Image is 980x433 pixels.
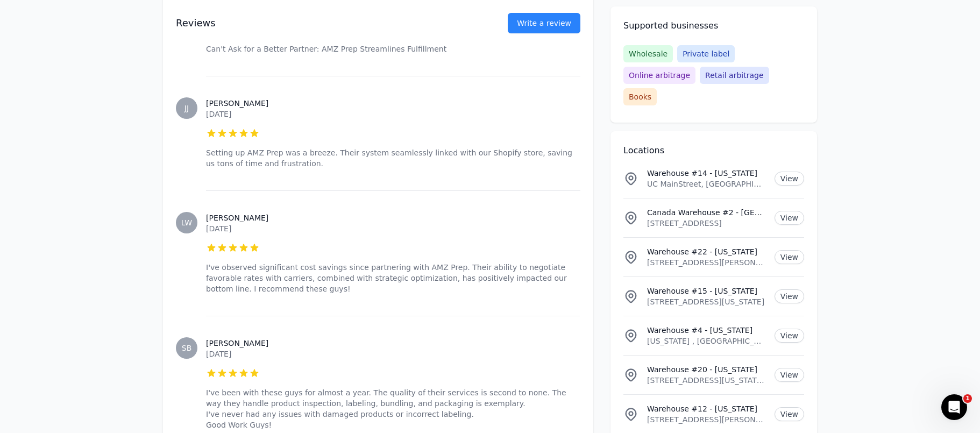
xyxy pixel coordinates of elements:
h3: [PERSON_NAME] [206,338,580,349]
time: [DATE] [206,350,231,358]
p: Warehouse #20 - [US_STATE] [647,364,766,375]
h3: [PERSON_NAME] [206,98,580,109]
time: [DATE] [206,110,231,118]
p: I've observed significant cost savings since partnering with AMZ Prep. Their ability to negotiate... [206,262,580,294]
span: Retail arbitrage [700,67,769,84]
span: Books [623,88,657,105]
a: View [775,250,804,264]
h3: [PERSON_NAME] [206,212,580,223]
span: Wholesale [623,45,673,62]
iframe: Intercom live chat [941,394,967,420]
p: Canada Warehouse #2 - [GEOGRAPHIC_DATA] [647,207,766,218]
h2: Reviews [176,16,473,31]
p: Warehouse #22 - [US_STATE] [647,246,766,257]
p: Warehouse #12 - [US_STATE] [647,403,766,414]
span: SB [182,344,192,352]
p: Warehouse #15 - [US_STATE] [647,286,766,296]
span: Online arbitrage [623,67,695,84]
a: View [775,368,804,382]
span: LW [181,219,192,226]
p: Setting up AMZ Prep was a breeze. Their system seamlessly linked with our Shopify store, saving u... [206,147,580,169]
p: Warehouse #14 - [US_STATE] [647,168,766,179]
a: View [775,329,804,343]
h2: Supported businesses [623,19,804,32]
p: [STREET_ADDRESS][PERSON_NAME][US_STATE] [647,257,766,268]
span: JJ [184,104,189,112]
p: [STREET_ADDRESS][PERSON_NAME][US_STATE] [647,414,766,425]
span: Private label [677,45,735,62]
a: View [775,172,804,186]
p: [STREET_ADDRESS][US_STATE][US_STATE] [647,375,766,386]
a: View [775,407,804,421]
a: Write a review [508,13,580,33]
p: Warehouse #4 - [US_STATE] [647,325,766,336]
p: [US_STATE] , [GEOGRAPHIC_DATA] [647,336,766,346]
p: Can't Ask for a Better Partner: AMZ Prep Streamlines Fulfillment [206,44,580,54]
p: [STREET_ADDRESS][US_STATE] [647,296,766,307]
p: I've been with these guys for almost a year. The quality of their services is second to none. The... [206,387,580,430]
p: UC MainStreet, [GEOGRAPHIC_DATA], [GEOGRAPHIC_DATA], [US_STATE][GEOGRAPHIC_DATA], [GEOGRAPHIC_DATA] [647,179,766,189]
time: [DATE] [206,224,231,233]
p: [STREET_ADDRESS] [647,218,766,229]
a: View [775,289,804,303]
a: View [775,211,804,225]
span: 1 [963,394,972,403]
h2: Locations [623,144,804,157]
